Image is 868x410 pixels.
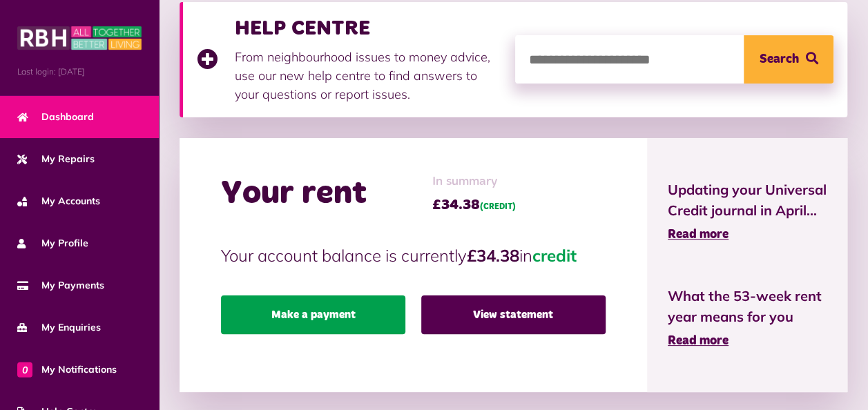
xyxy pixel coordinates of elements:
[221,295,405,334] a: Make a payment
[668,335,729,347] span: Read more
[17,320,101,335] span: My Enquiries
[467,245,519,266] strong: £34.38
[17,194,100,208] span: My Accounts
[17,236,88,251] span: My Profile
[221,174,367,214] h2: Your rent
[17,66,142,78] span: Last login: [DATE]
[235,16,501,41] h3: HELP CENTRE
[668,179,827,221] span: Updating your Universal Credit journal in April...
[668,286,827,351] a: What the 53-week rent year means for you Read more
[17,278,104,293] span: My Payments
[17,24,142,52] img: MyRBH
[17,152,95,166] span: My Repairs
[17,362,117,377] span: My Notifications
[532,245,577,266] span: credit
[744,35,833,84] button: Search
[432,195,516,215] span: £34.38
[480,203,516,211] span: (CREDIT)
[17,362,32,377] span: 0
[17,110,94,124] span: Dashboard
[668,228,729,241] span: Read more
[668,179,827,244] a: Updating your Universal Credit journal in April... Read more
[221,243,606,268] p: Your account balance is currently in
[421,295,606,334] a: View statement
[668,286,827,327] span: What the 53-week rent year means for you
[235,48,501,104] p: From neighbourhood issues to money advice, use our new help centre to find answers to your questi...
[432,173,516,191] span: In summary
[760,35,799,84] span: Search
